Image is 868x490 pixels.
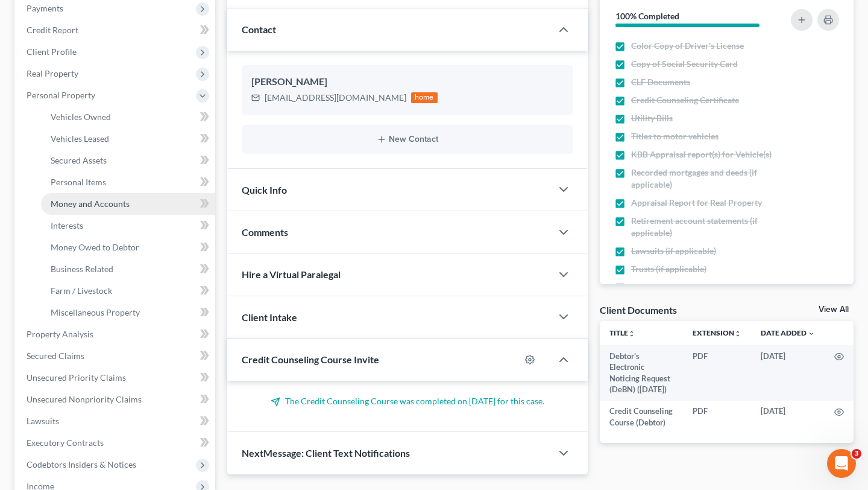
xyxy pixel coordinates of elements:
[251,135,564,144] button: New Contact
[41,302,215,323] a: Miscellaneous Property
[242,269,341,280] span: Hire a Virtual Paralegal
[693,328,741,337] a: Extensionunfold_more
[265,92,406,104] div: [EMAIL_ADDRESS][DOMAIN_NAME]
[751,345,825,401] td: [DATE]
[600,401,683,434] td: Credit Counseling Course (Debtor)
[17,345,215,367] a: Secured Claims
[631,112,673,124] span: Utility Bills
[27,394,142,404] span: Unsecured Nonpriority Claims
[631,215,780,239] span: Retirement account statements (if applicable)
[600,304,677,316] div: Client Documents
[631,76,690,88] span: CLF Documents
[242,447,410,459] span: NextMessage: Client Text Notifications
[27,68,78,78] span: Real Property
[41,258,215,280] a: Business Related
[761,328,815,337] a: Date Added expand_more
[615,11,679,21] strong: 100% Completed
[819,305,849,314] a: View All
[17,432,215,454] a: Executory Contracts
[242,311,297,323] span: Client Intake
[51,177,106,187] span: Personal Items
[41,280,215,302] a: Farm / Livestock
[17,367,215,389] a: Unsecured Priority Claims
[27,90,95,100] span: Personal Property
[27,372,126,383] span: Unsecured Priority Claims
[852,449,861,459] span: 3
[631,281,767,293] span: Life insurance policies (if applicable)
[17,323,215,345] a: Property Analysis
[628,330,635,337] i: unfold_more
[808,330,815,337] i: expand_more
[27,416,59,426] span: Lawsuits
[242,354,379,365] span: Credit Counseling Course Invite
[17,410,215,432] a: Lawsuits
[631,40,744,52] span: Color Copy of Driver's License
[242,24,276,35] span: Contact
[51,155,107,165] span: Secured Assets
[41,193,215,215] a: Money and Accounts
[600,345,683,401] td: Debtor's Electronic Noticing Request (DeBN) ([DATE])
[27,3,63,13] span: Payments
[17,19,215,41] a: Credit Report
[242,184,287,196] span: Quick Info
[41,106,215,128] a: Vehicles Owned
[27,459,136,469] span: Codebtors Insiders & Notices
[51,242,139,252] span: Money Owed to Debtor
[27,351,84,361] span: Secured Claims
[683,345,751,401] td: PDF
[17,389,215,410] a: Unsecured Nonpriority Claims
[51,307,140,317] span: Miscellaneous Property
[609,328,635,337] a: Titleunfold_more
[683,401,751,434] td: PDF
[41,237,215,258] a: Money Owed to Debtor
[51,220,83,231] span: Interests
[631,245,716,257] span: Lawsuits (if applicable)
[631,130,719,142] span: Titles to motor vehicles
[51,112,111,122] span: Vehicles Owned
[27,329,93,339] span: Property Analysis
[251,75,564,89] div: [PERSON_NAME]
[734,330,741,337] i: unfold_more
[51,264,113,274] span: Business Related
[51,285,112,296] span: Farm / Livestock
[41,150,215,171] a: Secured Assets
[41,128,215,150] a: Vehicles Leased
[631,94,739,106] span: Credit Counseling Certificate
[631,263,706,275] span: Trusts (if applicable)
[242,395,573,407] p: The Credit Counseling Course was completed on [DATE] for this case.
[751,401,825,434] td: [DATE]
[242,226,288,238] span: Comments
[827,449,856,478] iframe: Intercom live chat
[27,46,77,57] span: Client Profile
[27,25,78,35] span: Credit Report
[41,215,215,237] a: Interests
[631,148,772,161] span: KBB Appraisal report(s) for Vehicle(s)
[411,92,438,103] div: home
[41,171,215,193] a: Personal Items
[631,197,762,209] span: Appraisal Report for Real Property
[27,437,104,448] span: Executory Contracts
[631,58,738,70] span: Copy of Social Security Card
[51,133,109,144] span: Vehicles Leased
[631,167,780,191] span: Recorded mortgages and deeds (if applicable)
[51,199,130,209] span: Money and Accounts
